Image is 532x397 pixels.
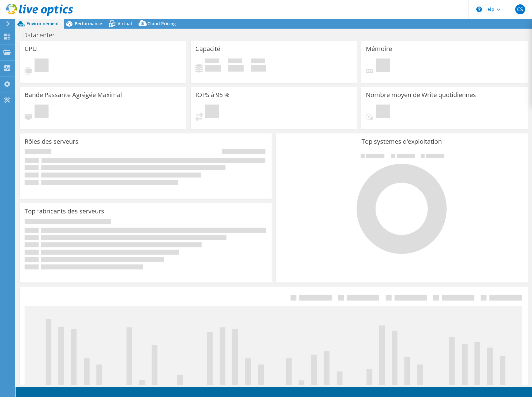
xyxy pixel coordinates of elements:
span: Total [251,58,265,65]
span: CS [515,4,525,14]
h3: Rôles des serveurs [25,138,78,145]
h3: Top systèmes d'exploitation [281,138,523,145]
h3: Bande Passante Agrégée Maximal [25,91,122,98]
span: En attente [35,58,49,74]
h4: 0 Gio [228,65,244,72]
h1: Datacenter [20,32,64,39]
span: Utilisé [205,58,219,65]
span: En attente [35,105,49,120]
h3: Capacité [195,45,220,52]
span: En attente [376,105,390,120]
span: En attente [205,105,219,120]
h3: Mémoire [366,45,392,52]
span: Cloud Pricing [147,21,176,26]
h4: 0 Gio [205,65,221,72]
span: Virtual [118,21,132,26]
span: Environnement [26,21,59,26]
h3: CPU [25,45,37,52]
h3: IOPS à 95 % [195,91,230,98]
h3: Top fabricants des serveurs [25,208,104,215]
span: Espace libre [228,58,242,65]
h4: 0 Gio [251,65,266,72]
span: En attente [376,58,390,74]
span: Performance [75,21,102,26]
svg: \n [476,7,482,12]
h3: Nombre moyen de Write quotidiennes [366,91,476,98]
